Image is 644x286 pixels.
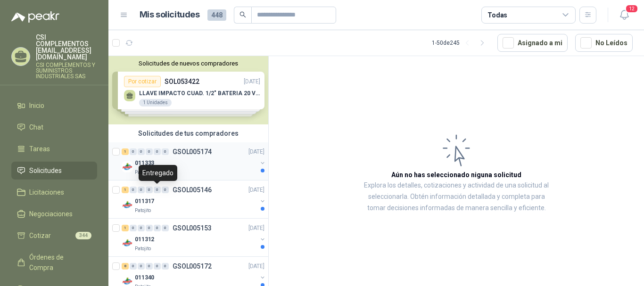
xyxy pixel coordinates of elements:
[112,60,264,67] button: Solicitudes de nuevos compradores
[29,209,73,219] span: Negociaciones
[173,187,212,193] p: GSOL005146
[29,252,88,273] span: Órdenes de Compra
[108,56,268,124] div: Solicitudes de nuevos compradoresPor cotizarSOL053422[DATE] LLAVE IMPACTO CUAD. 1/2" BATERIA 20 V...
[122,184,266,214] a: 1 0 0 0 0 0 GSOL005146[DATE] Company Logo011317Patojito
[391,170,521,180] h3: Aún no has seleccionado niguna solicitud
[248,262,264,271] p: [DATE]
[11,97,97,114] a: Inicio
[138,225,145,231] div: 0
[122,222,266,253] a: 1 0 0 0 0 0 GSOL005153[DATE] Company Logo011312Patojito
[130,225,137,231] div: 0
[162,187,169,193] div: 0
[135,207,151,214] p: Patojito
[207,9,226,21] span: 448
[135,169,151,176] p: Patojito
[122,148,129,155] div: 1
[108,124,268,142] div: Solicitudes de tus compradores
[248,186,264,195] p: [DATE]
[11,11,59,23] img: Logo peakr
[11,162,97,180] a: Solicitudes
[146,148,153,155] div: 0
[29,165,62,176] span: Solicitudes
[162,263,169,270] div: 0
[11,183,97,201] a: Licitaciones
[497,34,568,52] button: Asignado a mi
[122,187,129,193] div: 1
[138,263,145,270] div: 0
[135,245,151,253] p: Patojito
[75,232,91,239] span: 344
[154,148,161,155] div: 0
[146,225,153,231] div: 0
[29,144,50,154] span: Tareas
[173,225,212,231] p: GSOL005153
[162,148,169,155] div: 0
[36,34,97,60] p: CSI COMPLEMENTOS [EMAIL_ADDRESS][DOMAIN_NAME]
[138,187,145,193] div: 0
[11,227,97,245] a: Cotizar344
[122,263,129,270] div: 8
[146,187,153,193] div: 0
[130,187,137,193] div: 0
[248,147,264,156] p: [DATE]
[140,8,200,22] h1: Mis solicitudes
[29,187,64,197] span: Licitaciones
[135,197,154,206] p: 011317
[29,230,51,241] span: Cotizar
[173,263,212,270] p: GSOL005172
[239,11,246,18] span: search
[122,199,133,211] img: Company Logo
[130,148,137,155] div: 0
[135,235,154,244] p: 011312
[29,100,44,111] span: Inicio
[122,146,266,176] a: 1 0 0 0 0 0 GSOL005174[DATE] Company Logo011333Patojito
[154,225,161,231] div: 0
[122,161,133,172] img: Company Logo
[29,122,43,132] span: Chat
[173,148,212,155] p: GSOL005174
[135,159,154,168] p: 011333
[432,35,490,50] div: 1 - 50 de 245
[625,4,638,13] span: 12
[616,7,633,24] button: 12
[162,225,169,231] div: 0
[146,263,153,270] div: 0
[138,148,145,155] div: 0
[122,237,133,249] img: Company Logo
[363,180,550,214] p: Explora los detalles, cotizaciones y actividad de una solicitud al seleccionarla. Obtén informaci...
[139,165,177,181] div: Entregado
[130,263,137,270] div: 0
[36,62,97,79] p: CSI COMPLEMENTOS Y SUMINISTROS INDUSTRIALES SAS
[135,273,154,282] p: 011340
[11,205,97,223] a: Negociaciones
[154,187,161,193] div: 0
[487,10,507,20] div: Todas
[11,248,97,277] a: Órdenes de Compra
[122,225,129,231] div: 1
[248,224,264,233] p: [DATE]
[154,263,161,270] div: 0
[575,34,633,52] button: No Leídos
[11,140,97,158] a: Tareas
[11,118,97,136] a: Chat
